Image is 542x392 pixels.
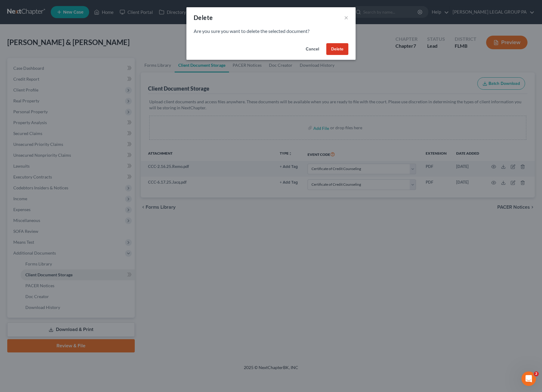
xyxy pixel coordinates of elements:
iframe: Intercom live chat [521,371,536,386]
span: 2 [534,371,539,376]
button: Delete [326,43,348,55]
p: Are you sure you want to delete the selected document? [194,28,348,35]
button: × [344,14,348,21]
button: Cancel [301,43,324,55]
div: Delete [194,13,213,22]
